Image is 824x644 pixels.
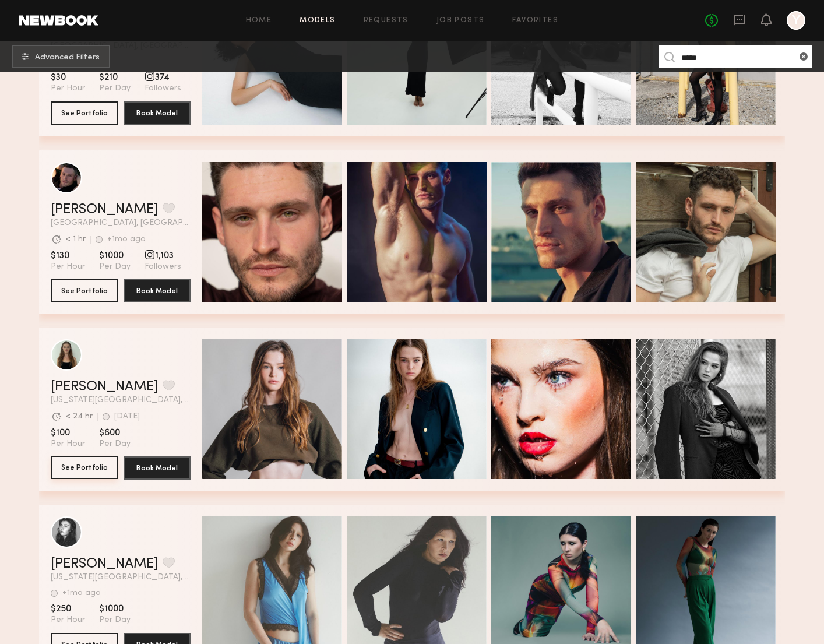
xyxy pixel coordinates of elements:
a: [PERSON_NAME] [51,380,158,394]
span: $130 [51,250,85,262]
a: Home [246,17,272,24]
span: Per Hour [51,615,85,625]
div: < 24 hr [65,413,93,421]
span: Per Day [99,615,131,625]
span: $250 [51,603,85,615]
span: $600 [99,427,131,439]
span: 1,103 [145,250,181,262]
div: +1mo ago [107,235,146,244]
button: See Portfolio [51,279,118,302]
span: [GEOGRAPHIC_DATA], [GEOGRAPHIC_DATA] [51,219,191,227]
span: $210 [99,72,131,83]
a: Requests [364,17,409,24]
span: [US_STATE][GEOGRAPHIC_DATA], [GEOGRAPHIC_DATA] [51,573,191,582]
a: See Portfolio [51,456,118,480]
button: Book Model [124,456,191,480]
button: See Portfolio [51,101,118,125]
a: Y [787,11,805,30]
button: See Portfolio [51,456,118,479]
span: Per Hour [51,262,85,272]
span: $100 [51,427,85,439]
div: [DATE] [114,413,140,421]
span: Per Day [99,439,131,449]
span: Per Day [99,83,131,94]
span: $30 [51,72,85,83]
span: Followers [145,83,181,94]
a: Models [300,17,335,24]
span: [US_STATE][GEOGRAPHIC_DATA], [GEOGRAPHIC_DATA] [51,396,191,404]
span: 374 [145,72,181,83]
button: Book Model [124,279,191,302]
button: Advanced Filters [12,45,110,68]
a: [PERSON_NAME] [51,203,158,217]
span: $1000 [99,603,131,615]
a: [PERSON_NAME] [51,557,158,571]
div: < 1 hr [65,235,86,244]
span: Per Day [99,262,131,272]
button: Book Model [124,101,191,125]
div: +1mo ago [62,589,101,597]
span: Per Hour [51,83,85,94]
a: Job Posts [436,17,485,24]
span: Advanced Filters [35,54,100,62]
span: Per Hour [51,439,85,449]
span: Followers [145,262,181,272]
a: Favorites [512,17,558,24]
span: $1000 [99,250,131,262]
